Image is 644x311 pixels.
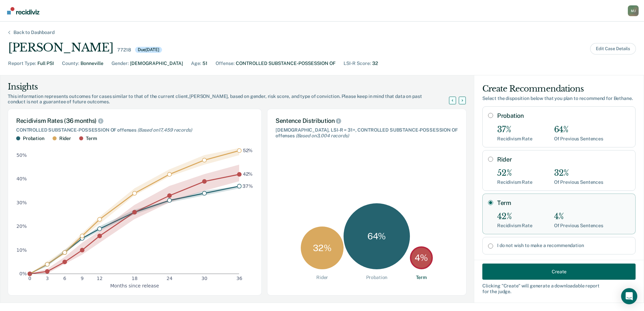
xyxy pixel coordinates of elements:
text: 50% [17,152,27,158]
g: area [30,148,239,274]
text: 52% [243,148,253,153]
div: Term [86,136,97,141]
div: Select the disposition below that you plan to recommend for Bethane . [482,96,636,101]
text: 40% [17,176,27,181]
div: Recidivism Rate [497,136,533,142]
text: 37% [243,183,253,188]
div: M J [628,5,639,16]
img: Recidiviz [7,7,39,14]
div: 42% [497,212,533,221]
text: 20% [17,223,27,229]
div: Offense : [216,60,234,67]
button: Edit Case Details [590,43,636,55]
text: 42% [243,171,253,177]
div: Bonneville [80,60,103,67]
div: Of Previous Sentences [554,223,603,229]
g: x-axis tick label [28,276,242,281]
label: Rider [497,156,630,163]
text: 18 [132,276,138,281]
text: 30 [201,276,207,281]
text: 6 [63,276,66,281]
div: LSI-R Score : [344,60,371,67]
div: Rider [59,136,71,141]
text: 30% [17,200,27,205]
div: Recidivism Rates (36 months) [16,117,253,125]
text: 36 [236,276,243,281]
div: Recidivism Rate [497,179,533,185]
text: 0 [28,276,31,281]
div: Create Recommendations [482,83,636,94]
div: Rider [316,275,328,280]
text: 12 [97,276,103,281]
div: Gender : [111,60,129,67]
div: Insights [8,81,457,92]
div: Due [DATE] [135,47,162,53]
button: Create [482,264,636,280]
div: 52% [497,168,533,178]
div: 77218 [117,47,131,53]
div: [PERSON_NAME] [8,41,113,55]
text: 9 [81,276,84,281]
div: Term [416,275,427,280]
div: 32 % [301,227,344,269]
div: Back to Dashboard [5,30,63,35]
div: Open Intercom Messenger [621,288,637,304]
div: 4% [554,212,603,221]
span: (Based on 3,004 records ) [296,133,349,138]
div: County : [62,60,79,67]
div: CONTROLLED SUBSTANCE-POSSESSION OF [236,60,335,67]
div: 64% [554,125,603,135]
div: This information represents outcomes for cases similar to that of the current client, [PERSON_NAM... [8,94,457,105]
text: Months since release [110,283,159,288]
div: 32% [554,168,603,178]
div: 4 % [410,246,433,269]
div: Report Type : [8,60,36,67]
div: 37% [497,125,533,135]
g: dot [28,148,241,276]
div: Recidivism Rate [497,223,533,229]
g: text [243,148,253,189]
button: Profile dropdown button [628,5,639,16]
label: Probation [497,112,630,119]
div: Probation [23,136,44,141]
text: 10% [17,247,27,252]
div: [DEMOGRAPHIC_DATA] [130,60,183,67]
div: 64 % [344,203,410,269]
div: Sentence Distribution [276,117,458,125]
div: Of Previous Sentences [554,136,603,142]
div: Of Previous Sentences [554,179,603,185]
div: 32 [372,60,378,67]
div: Probation [366,275,388,280]
text: 3 [46,276,49,281]
label: Term [497,199,630,207]
div: Full PSI [37,60,54,67]
text: 0% [20,271,27,276]
g: x-axis label [110,283,159,288]
label: I do not wish to make a recommendation [497,243,630,248]
div: CONTROLLED SUBSTANCE-POSSESSION OF offenses [16,127,253,133]
div: 51 [202,60,207,67]
text: 24 [166,276,172,281]
div: Clicking " Create " will generate a downloadable report for the judge. [482,283,636,295]
g: y-axis tick label [17,152,27,276]
div: Age : [191,60,201,67]
span: (Based on 17,459 records ) [137,127,192,133]
div: [DEMOGRAPHIC_DATA], LSI-R = 31+, CONTROLLED SUBSTANCE-POSSESSION OF offenses [276,127,458,139]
